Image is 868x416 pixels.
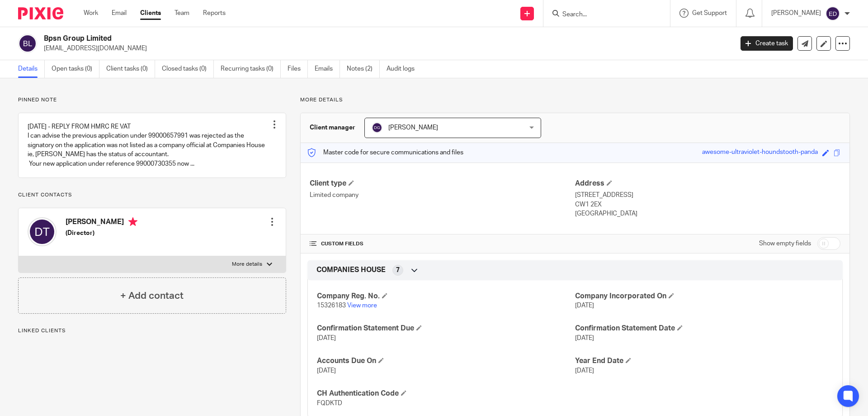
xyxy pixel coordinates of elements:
[575,302,594,309] span: [DATE]
[112,9,127,18] a: Email
[310,123,355,132] h3: Client manager
[317,368,336,374] span: [DATE]
[372,122,382,133] img: svg%3E
[18,34,37,53] img: svg%3E
[561,11,643,19] input: Search
[316,265,386,275] span: COMPANIES HOUSE
[702,148,818,158] div: awesome-ultraviolet-houndstooth-panda
[52,60,99,78] a: Open tasks (0)
[826,6,840,21] img: svg%3E
[18,60,45,78] a: Details
[317,389,575,398] h4: CH Authentication Code
[575,292,833,301] h4: Company Incorporated On
[317,324,575,333] h4: Confirmation Statement Due
[120,289,184,303] h4: + Add contact
[203,9,226,18] a: Reports
[18,96,286,104] p: Pinned note
[221,60,281,78] a: Recurring tasks (0)
[396,266,400,275] span: 7
[317,335,336,341] span: [DATE]
[18,327,286,335] p: Linked clients
[575,324,833,333] h4: Confirmation Statement Date
[771,9,821,18] p: [PERSON_NAME]
[575,179,840,188] h4: Address
[317,356,575,366] h4: Accounts Due On
[106,60,155,78] a: Client tasks (0)
[140,9,161,18] a: Clients
[692,10,727,16] span: Get Support
[18,191,286,199] p: Client contacts
[310,179,575,188] h4: Client type
[741,36,793,51] a: Create task
[128,217,137,226] i: Primary
[317,302,346,309] span: 15326183
[232,261,262,268] p: More details
[66,217,137,229] h4: [PERSON_NAME]
[347,60,380,78] a: Notes (2)
[307,148,463,157] p: Master code for secure communications and files
[315,60,340,78] a: Emails
[288,60,308,78] a: Files
[175,9,189,18] a: Team
[575,335,594,341] span: [DATE]
[347,302,377,309] a: View more
[317,292,575,301] h4: Company Reg. No.
[575,191,840,200] p: [STREET_ADDRESS]
[18,7,63,19] img: Pixie
[759,239,811,248] label: Show empty fields
[317,400,342,406] span: FQDKTD
[387,60,421,78] a: Audit logs
[575,356,833,366] h4: Year End Date
[300,96,850,104] p: More details
[310,191,575,200] p: Limited company
[310,240,575,248] h4: CUSTOM FIELDS
[575,200,840,209] p: CW1 2EX
[388,124,438,131] span: [PERSON_NAME]
[162,60,214,78] a: Closed tasks (0)
[84,9,98,18] a: Work
[66,229,137,238] h5: (Director)
[28,217,57,246] img: svg%3E
[575,209,840,218] p: [GEOGRAPHIC_DATA]
[44,44,727,53] p: [EMAIL_ADDRESS][DOMAIN_NAME]
[44,34,590,43] h2: Bpsn Group Limited
[575,368,594,374] span: [DATE]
